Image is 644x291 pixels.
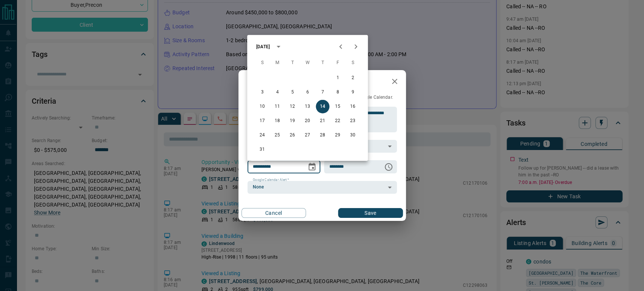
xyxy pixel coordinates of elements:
[316,100,329,113] button: 14
[346,114,360,128] button: 23
[271,86,284,99] button: 4
[316,86,329,99] button: 7
[346,55,360,70] span: Saturday
[255,55,269,70] span: Sunday
[301,55,314,70] span: Wednesday
[286,100,299,113] button: 12
[301,86,314,99] button: 6
[241,208,306,218] button: Cancel
[286,114,299,128] button: 19
[331,129,344,142] button: 29
[304,159,320,175] button: Choose date, selected date is Aug 14, 2025
[346,86,360,99] button: 9
[255,143,269,156] button: 31
[286,129,299,142] button: 26
[301,114,314,128] button: 20
[271,114,284,128] button: 18
[301,100,314,113] button: 13
[301,129,314,142] button: 27
[331,86,344,99] button: 8
[271,55,284,70] span: Monday
[331,100,344,113] button: 15
[346,129,360,142] button: 30
[272,40,285,53] button: calendar view is open, switch to year view
[316,55,329,70] span: Thursday
[271,100,284,113] button: 11
[286,86,299,99] button: 5
[346,71,360,85] button: 2
[255,86,269,99] button: 3
[255,100,269,113] button: 10
[333,39,348,54] button: Previous month
[256,43,270,50] div: [DATE]
[331,55,344,70] span: Friday
[255,129,269,142] button: 24
[255,114,269,128] button: 17
[331,71,344,85] button: 1
[238,70,287,94] h2: Edit Task
[316,129,329,142] button: 28
[331,114,344,128] button: 22
[381,159,396,175] button: Choose time, selected time is 7:00 AM
[286,55,299,70] span: Tuesday
[253,178,289,182] label: Google Calendar Alert
[338,208,403,218] button: Save
[316,114,329,128] button: 21
[346,100,360,113] button: 16
[271,129,284,142] button: 25
[247,181,397,194] div: None
[348,39,363,54] button: Next month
